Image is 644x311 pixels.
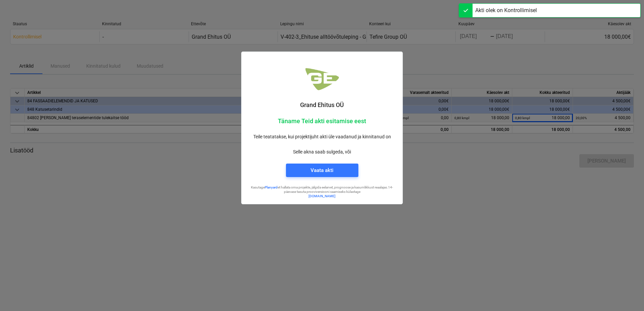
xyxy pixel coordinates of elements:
a: Planyard [265,185,278,189]
p: Selle akna saab sulgeda, või [247,148,397,155]
p: Teile teatatakse, kui projektijuht akti üle vaadanud ja kinnitanud on [247,133,397,140]
p: Täname Teid akti esitamise eest [247,117,397,125]
button: Vaata akti [286,164,358,177]
a: [DOMAIN_NAME] [309,194,335,198]
div: Vaata akti [311,166,333,175]
div: Akti olek on Kontrollimisel [475,6,537,14]
p: Grand Ehitus OÜ [247,101,397,109]
p: Kasutage et hallata oma projekte, jälgida eelarvet, prognoose ja kasumlikkust reaalajas. 14-päeva... [247,185,397,194]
